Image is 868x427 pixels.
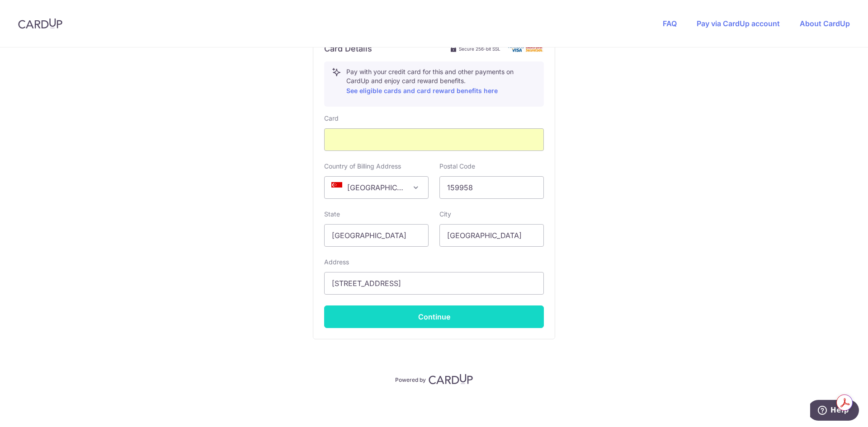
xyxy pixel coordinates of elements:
[332,134,536,145] iframe: Secure card payment input frame
[324,210,340,219] label: State
[324,176,429,199] span: Singapore
[810,400,859,422] iframe: Opens a widget where you can find more information
[324,43,372,54] h6: Card Details
[439,176,544,199] input: Example 123456
[508,45,544,52] img: card secure
[18,18,62,29] img: CardUp
[395,375,426,384] p: Powered by
[459,45,500,52] span: Secure 256-bit SSL
[697,19,780,28] a: Pay via CardUp account
[429,374,473,385] img: CardUp
[324,258,349,267] label: Address
[439,162,475,171] label: Postal Code
[346,67,536,96] p: Pay with your credit card for this and other payments on CardUp and enjoy card reward benefits.
[800,19,850,28] a: About CardUp
[663,19,677,28] a: FAQ
[324,114,339,123] label: Card
[439,210,451,219] label: City
[325,177,428,198] span: Singapore
[324,305,544,328] button: Continue
[324,162,401,171] label: Country of Billing Address
[346,87,498,94] a: See eligible cards and card reward benefits here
